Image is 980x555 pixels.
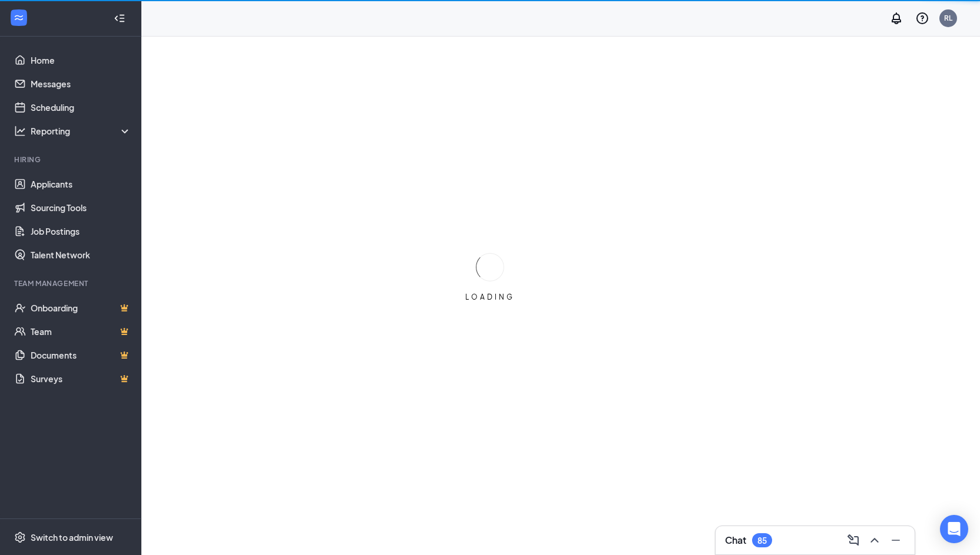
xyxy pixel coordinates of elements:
svg: Collapse [114,12,125,24]
svg: Minimize [889,533,903,547]
svg: Notifications [889,11,903,25]
div: Reporting [31,125,132,137]
a: Sourcing Tools [31,196,131,219]
a: OnboardingCrown [31,296,131,320]
button: Minimize [886,531,905,550]
a: DocumentsCrown [31,343,131,367]
a: Job Postings [31,219,131,243]
a: Home [31,48,131,72]
a: Talent Network [31,243,131,267]
button: ChevronUp [865,531,884,550]
h3: Chat [725,534,746,547]
div: Hiring [14,155,129,165]
a: SurveysCrown [31,367,131,390]
svg: WorkstreamLogo [13,12,25,24]
a: Applicants [31,172,131,196]
svg: Analysis [14,125,26,137]
div: Open Intercom Messenger [940,515,968,543]
div: Team Management [14,278,129,288]
a: TeamCrown [31,320,131,343]
svg: ChevronUp [868,533,882,547]
button: ComposeMessage [844,531,863,550]
a: Messages [31,72,131,96]
svg: Settings [14,531,26,543]
div: LOADING [461,292,519,302]
svg: ComposeMessage [846,533,860,547]
a: Scheduling [31,96,131,119]
div: 85 [757,536,767,546]
div: RL [944,13,952,23]
svg: QuestionInfo [915,11,929,25]
div: Switch to admin view [31,531,113,543]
